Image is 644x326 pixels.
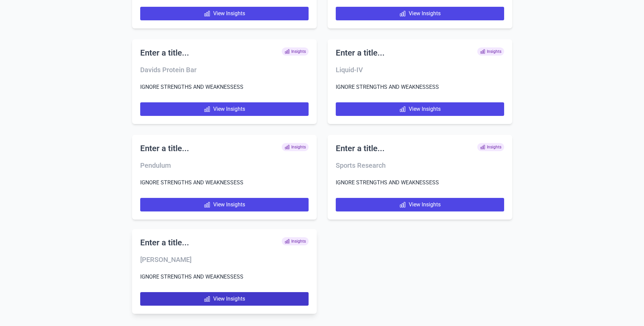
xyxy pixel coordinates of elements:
[140,65,309,75] h3: Davids Protein Bar
[336,143,385,154] h2: Enter a title...
[140,102,309,116] a: View Insights
[140,255,309,264] h3: [PERSON_NAME]
[336,83,504,91] p: IGNORE STRENGTHS AND WEAKNESSESS
[477,143,504,151] span: Insights
[140,7,309,20] a: View Insights
[140,272,309,281] p: IGNORE STRENGTHS AND WEAKNESSESS
[140,47,189,58] h2: Enter a title...
[140,143,189,154] h2: Enter a title...
[140,237,189,248] h2: Enter a title...
[282,47,309,56] span: Insights
[140,292,309,306] a: View Insights
[477,47,504,56] span: Insights
[140,178,309,187] p: IGNORE STRENGTHS AND WEAKNESSESS
[336,198,504,211] a: View Insights
[140,198,309,211] a: View Insights
[336,178,504,187] p: IGNORE STRENGTHS AND WEAKNESSESS
[336,7,504,20] a: View Insights
[282,237,309,245] span: Insights
[336,102,504,116] a: View Insights
[336,65,504,75] h3: Liquid-IV
[140,161,309,170] h3: Pendulum
[336,47,385,58] h2: Enter a title...
[282,143,309,151] span: Insights
[140,83,309,91] p: IGNORE STRENGTHS AND WEAKNESSESS
[336,161,504,170] h3: Sports Research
